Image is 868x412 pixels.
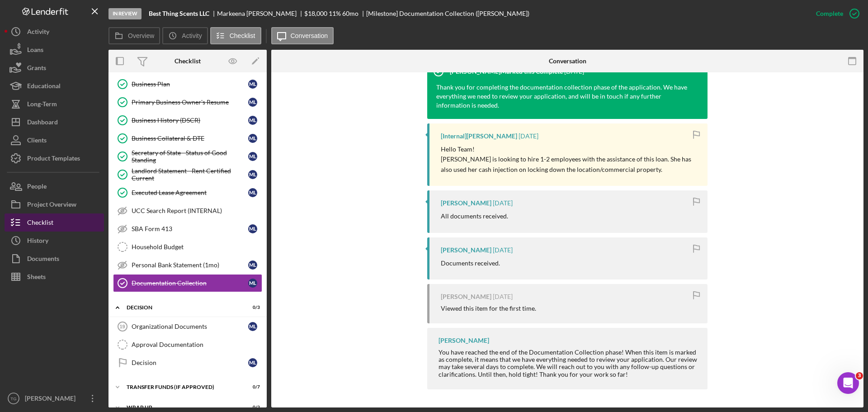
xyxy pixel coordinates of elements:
[271,27,334,44] button: Conversation
[132,167,248,182] div: Landlord Statement - Rent Certified Current
[127,405,237,410] div: Wrap Up
[27,149,80,170] div: Product Templates
[5,177,104,195] a: People
[27,250,59,270] div: Documents
[441,246,491,254] div: [PERSON_NAME]
[441,211,508,221] p: All documents received.
[493,199,513,207] time: 2025-05-24 00:28
[113,93,262,111] a: Primary Business Owner's ResumeML
[113,129,262,147] a: Business Collateral & DTEML
[248,224,257,233] div: M L
[807,5,863,23] button: Complete
[5,149,104,167] button: Product Templates
[132,117,248,124] div: Business History (DSCR)
[248,98,257,107] div: M L
[108,8,142,19] div: In Review
[5,41,104,59] button: Loans
[5,250,104,268] button: Documents
[27,131,47,152] div: Clients
[5,95,104,113] button: Long-Term
[5,268,104,286] button: Sheets
[27,113,58,133] div: Dashboard
[113,111,262,129] a: Business History (DSCR)ML
[162,27,208,44] button: Activity
[113,184,262,202] a: Executed Lease AgreementML
[182,32,202,39] label: Activity
[132,99,248,106] div: Primary Business Owner's Resume
[493,293,513,300] time: 2025-05-22 18:14
[441,258,500,268] p: Documents received.
[5,23,104,41] button: Activity
[5,113,104,131] button: Dashboard
[493,246,513,254] time: 2025-05-23 00:03
[132,81,248,88] div: Business Plan
[149,10,209,17] b: Best Thing Scents LLC
[291,32,328,39] label: Conversation
[248,170,257,179] div: M L
[27,59,46,79] div: Grants
[248,358,257,367] div: M L
[113,147,262,166] a: Secretary of State - Status of Good StandingML
[132,323,248,330] div: Organizational Documents
[248,134,257,143] div: M L
[342,10,359,17] div: 60 mo
[439,349,698,378] div: You have reached the end of the Documentation Collection phase! When this item is marked as compl...
[441,133,517,140] div: [Internal] [PERSON_NAME]
[244,384,260,390] div: 0 / 7
[23,389,81,410] div: [PERSON_NAME]
[439,337,489,344] div: [PERSON_NAME]
[441,154,698,175] p: [PERSON_NAME] is looking to hire 1-2 employees with the assistance of this loan. She has also use...
[366,10,529,17] div: [Milestone] Documentation Collection ([PERSON_NAME])
[175,57,201,65] div: Checklist
[127,305,237,310] div: Decision
[441,305,536,312] div: Viewed this item for the first time.
[27,232,48,252] div: History
[217,10,304,17] div: Markeena [PERSON_NAME]
[837,372,859,394] iframe: Intercom live chat
[5,213,104,232] button: Checklist
[108,27,160,44] button: Overview
[5,77,104,95] button: Educational
[113,354,262,372] a: DecisionML
[113,220,262,238] a: SBA Form 413ML
[132,243,262,251] div: Household Budget
[113,202,262,220] a: UCC Search Report (INTERNAL)
[5,59,104,77] button: Grants
[27,41,43,61] div: Loans
[113,166,262,184] a: Landlord Statement - Rent Certified CurrentML
[5,131,104,149] button: Clients
[5,389,104,407] button: TG[PERSON_NAME]
[132,341,262,348] div: Approval Documentation
[27,23,49,43] div: Activity
[5,232,104,250] button: History
[27,177,47,198] div: People
[248,260,257,270] div: M L
[132,189,248,196] div: Executed Lease Agreement
[427,83,698,119] div: Thank you for completing the documentation collection phase of the application. We have everythin...
[5,195,104,213] a: Project Overview
[132,261,248,269] div: Personal Bank Statement (1mo)
[119,324,125,329] tspan: 19
[132,279,248,287] div: Documentation Collection
[127,384,237,390] div: Transfer Funds (If Approved)
[441,144,698,154] p: Hello Team!
[113,238,262,256] a: Household Budget
[128,32,154,39] label: Overview
[856,372,863,379] span: 3
[248,152,257,161] div: M L
[113,256,262,274] a: Personal Bank Statement (1mo)ML
[244,305,260,310] div: 0 / 3
[248,322,257,331] div: M L
[248,279,257,288] div: M L
[27,95,57,115] div: Long-Term
[27,77,61,97] div: Educational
